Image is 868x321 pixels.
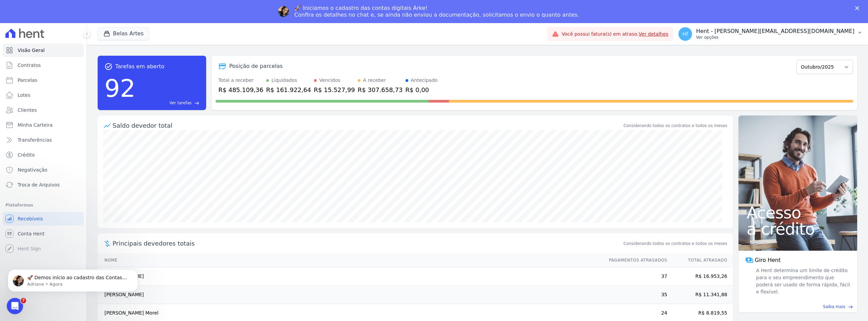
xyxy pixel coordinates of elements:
a: Contratos [3,58,84,72]
span: Conta Hent [18,230,44,237]
td: R$ 16.953,26 [668,267,733,286]
span: Giro Hent [755,256,781,264]
div: R$ 0,00 [406,85,438,94]
button: Belas Artes [98,27,149,40]
td: [PERSON_NAME] [98,267,603,286]
span: Tarefas em aberto [115,63,164,71]
div: R$ 15.527,99 [314,85,355,94]
span: east [848,304,853,309]
span: Negativação [18,166,47,173]
span: Crédito [18,151,35,158]
div: Plataformas [5,201,81,209]
span: east [194,101,199,106]
a: Parcelas [3,73,84,87]
a: Negativação [3,163,84,177]
span: a crédito [747,221,849,237]
span: Visão Geral [18,47,45,54]
a: Troca de Arquivos [3,178,84,192]
span: Parcelas [18,77,37,84]
a: Clientes [3,103,84,117]
a: Crédito [3,148,84,162]
span: Ver tarefas [170,100,192,106]
div: Liquidados [272,77,297,84]
th: Total Atrasado [668,253,733,267]
button: Hf Hent - [PERSON_NAME][EMAIL_ADDRESS][DOMAIN_NAME] Ver opções [673,24,868,43]
a: Saiba mais east [743,304,853,310]
a: Ver detalhes [639,31,669,37]
span: task_alt [104,63,113,71]
a: Transferências [3,133,84,147]
div: Saldo devedor total [113,121,622,130]
a: Lotes [3,88,84,102]
div: R$ 307.658,73 [358,85,403,94]
span: 7 [21,298,26,303]
div: Considerando todos os contratos e todos os meses [624,123,727,129]
td: [PERSON_NAME] [98,286,603,304]
p: Message from Adriane, sent Agora [22,26,124,32]
th: Pagamentos Atrasados [603,253,668,267]
a: Ver tarefas east [138,100,199,106]
span: Clientes [18,107,37,113]
span: Transferências [18,137,52,143]
span: Considerando todos os contratos e todos os meses [624,240,727,247]
td: 35 [603,286,668,304]
div: Posição de parcelas [229,62,283,70]
span: Você possui fatura(s) em atraso. [561,31,668,38]
span: Hf [683,32,688,36]
span: Troca de Arquivos [18,181,60,188]
div: Fechar [855,6,862,10]
span: 🚀 Demos início ao cadastro das Contas Digitais Arke! Iniciamos a abertura para clientes do modelo... [22,20,124,133]
div: 92 [104,71,136,106]
span: Recebíveis [18,215,43,222]
a: Minha Carteira [3,118,84,132]
div: 🚀 Iniciamos o cadastro das contas digitais Arke! Confira os detalhes no chat e, se ainda não envi... [294,5,579,18]
span: Acesso [747,204,849,221]
a: Conta Hent [3,227,84,240]
div: Antecipado [411,77,438,84]
div: R$ 485.109,36 [218,85,263,94]
td: R$ 11.341,88 [668,286,733,304]
div: Vencidos [319,77,340,84]
span: A Hent determina um limite de crédito para o seu empreendimento que poderá ser usado de forma ráp... [755,267,850,296]
span: Principais devedores totais [113,239,622,248]
span: Lotes [18,92,31,99]
img: Profile image for Adriane [278,6,289,17]
th: Nome [98,253,603,267]
div: Total a receber [218,77,263,84]
iframe: Intercom notifications mensagem [5,255,141,303]
a: Recebíveis [3,212,84,226]
iframe: Intercom live chat [7,298,23,314]
div: R$ 161.922,64 [266,85,311,94]
span: Minha Carteira [18,122,53,128]
p: Ver opções [696,35,854,40]
p: Hent - [PERSON_NAME][EMAIL_ADDRESS][DOMAIN_NAME] [696,28,854,35]
td: 37 [603,267,668,286]
span: Contratos [18,62,41,69]
a: Visão Geral [3,43,84,57]
div: A receber [363,77,386,84]
span: Saiba mais [823,304,845,310]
